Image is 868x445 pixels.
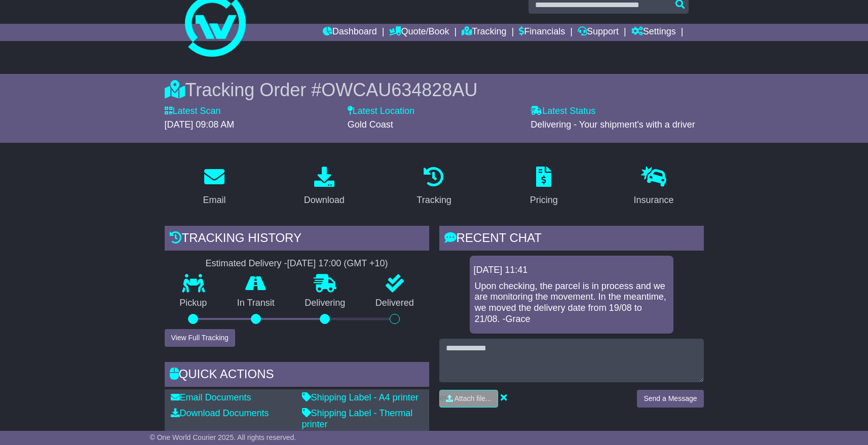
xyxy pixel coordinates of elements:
span: Delivering - Your shipment's with a driver [531,119,695,130]
div: Insurance [634,193,674,207]
a: Pricing [523,163,564,211]
a: Email Documents [171,392,251,402]
span: © One World Courier 2025. All rights reserved. [150,433,296,441]
a: Shipping Label - Thermal printer [302,408,413,429]
div: Tracking history [165,226,429,253]
div: Download [304,193,345,207]
div: Quick Actions [165,362,429,389]
span: [DATE] 09:08 AM [165,119,235,130]
a: Quote/Book [389,24,449,41]
div: Tracking [417,193,451,207]
p: In Transit [222,298,290,309]
a: Support [578,24,619,41]
div: Tracking Order # [165,79,704,101]
div: [DATE] 17:00 (GMT +10) [287,258,388,269]
div: Email [203,193,225,207]
a: Shipping Label - A4 printer [302,392,419,402]
span: Gold Coast [348,119,393,130]
a: Financials [519,24,565,41]
label: Latest Status [531,106,595,117]
a: Insurance [627,163,681,211]
p: Pickup [165,298,222,309]
p: Delivered [360,298,429,309]
div: Pricing [530,193,558,207]
div: Estimated Delivery - [165,258,429,269]
a: Settings [631,24,676,41]
a: Email [196,163,232,211]
div: RECENT CHAT [439,226,704,253]
label: Latest Scan [165,106,221,117]
a: Download [297,163,351,211]
div: [DATE] 11:41 [474,265,669,276]
a: Tracking [462,24,506,41]
button: Send a Message [637,390,703,408]
button: View Full Tracking [165,329,235,347]
p: Upon checking, the parcel is in process and we are monitoring the movement. In the meantime, we m... [475,281,668,325]
p: Delivering [290,298,361,309]
a: Dashboard [323,24,377,41]
a: Download Documents [171,408,269,418]
span: OWCAU634828AU [321,79,477,100]
label: Latest Location [348,106,414,117]
a: Tracking [410,163,458,211]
